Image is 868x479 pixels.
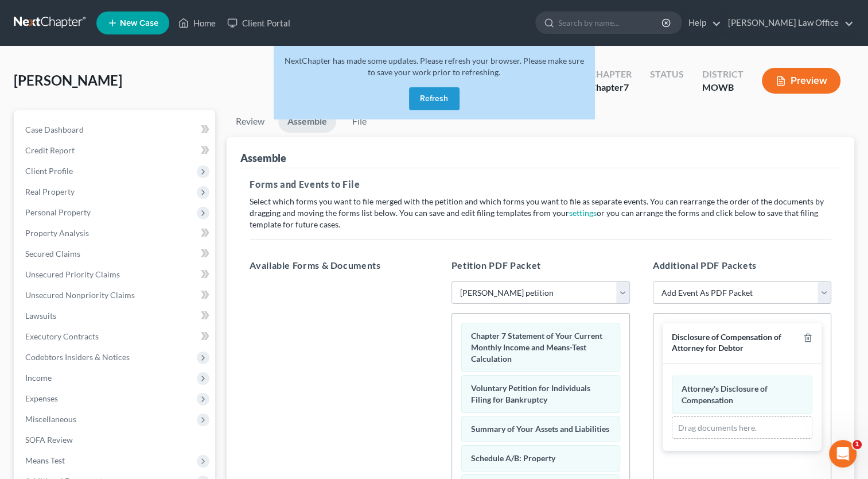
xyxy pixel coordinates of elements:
span: New Case [120,19,158,28]
a: Lawsuits [16,306,215,326]
div: Assemble [240,151,286,165]
a: Executory Contracts [16,326,215,347]
input: Search by name... [558,12,663,33]
div: District [702,68,744,81]
h5: Forms and Events to File [250,177,831,191]
div: MOWB [702,81,744,94]
span: Property Analysis [25,228,89,238]
iframe: Intercom live chat [829,440,857,468]
span: Schedule A/B: Property [471,453,555,463]
span: Disclosure of Compensation of Attorney for Debtor [672,332,781,353]
span: Secured Claims [25,249,80,258]
a: Client Portal [221,13,296,33]
span: Lawsuits [25,311,56,320]
a: Home [173,13,221,33]
span: Attorney's Disclosure of Compensation [682,384,768,405]
span: Personal Property [25,207,91,217]
button: Refresh [409,87,460,110]
a: Property Analysis [16,223,215,244]
span: Case Dashboard [25,125,84,134]
span: Credit Report [25,145,75,155]
a: Review [227,110,274,133]
div: Status [650,68,684,81]
span: [PERSON_NAME] [14,72,122,88]
a: SOFA Review [16,430,215,450]
div: Chapter [590,81,632,94]
a: Credit Report [16,140,215,161]
span: Miscellaneous [25,414,76,424]
span: Voluntary Petition for Individuals Filing for Bankruptcy [471,383,590,404]
a: Help [683,13,721,33]
span: Summary of Your Assets and Liabilities [471,424,609,434]
span: 1 [853,440,862,449]
span: Codebtors Insiders & Notices [25,352,130,362]
h5: Available Forms & Documents [250,258,428,272]
span: Petition PDF Packet [451,260,541,271]
span: SOFA Review [25,435,73,445]
div: Chapter [590,68,632,81]
a: Unsecured Nonpriority Claims [16,285,215,306]
button: Preview [762,68,840,94]
a: settings [569,208,597,218]
span: Client Profile [25,166,73,176]
a: Unsecured Priority Claims [16,264,215,285]
h5: Additional PDF Packets [653,258,831,272]
span: Means Test [25,455,65,465]
span: NextChapter has made some updates. Please refresh your browser. Please make sure to save your wor... [285,56,584,77]
div: Drag documents here. [672,416,812,439]
span: Income [25,373,52,383]
p: Select which forms you want to file merged with the petition and which forms you want to file as ... [250,196,831,230]
span: Executory Contracts [25,331,99,341]
a: Case Dashboard [16,119,215,140]
a: Secured Claims [16,244,215,264]
span: Expenses [25,393,58,403]
span: Chapter 7 Statement of Your Current Monthly Income and Means-Test Calculation [471,331,602,364]
span: Unsecured Nonpriority Claims [25,290,135,300]
span: Unsecured Priority Claims [25,269,120,279]
span: 7 [624,82,629,92]
span: Real Property [25,187,75,196]
a: [PERSON_NAME] Law Office [722,13,854,33]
